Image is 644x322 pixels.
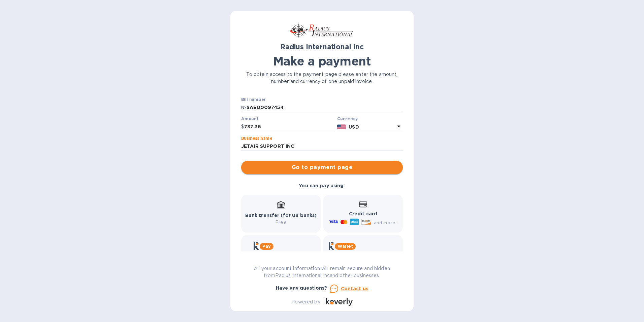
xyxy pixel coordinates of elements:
[245,219,317,226] p: Free
[241,71,403,85] p: To obtain access to the payment page please enter the amount, number and currency of one unpaid i...
[244,122,334,132] input: 0.00
[280,43,364,51] b: Radius International Inc
[349,211,377,216] b: Credit card
[337,125,346,129] img: USD
[241,54,403,68] h1: Make a payment
[349,124,359,130] b: USD
[276,285,327,291] b: Have any questions?
[241,141,403,152] input: Enter business name
[337,244,353,249] b: Wallet
[299,183,345,188] b: You can pay using:
[241,161,403,174] button: Go to payment page
[247,103,403,113] input: Enter bill number
[241,123,244,130] p: $
[241,265,403,279] p: All your account information will remain secure and hidden from Radius International Inc and othe...
[291,298,320,305] p: Powered by
[374,220,398,225] span: and more...
[241,98,265,102] label: Bill number
[337,116,358,121] b: Currency
[241,136,272,140] label: Business name
[241,104,247,111] p: №
[241,117,258,121] label: Amount
[341,286,368,291] u: Contact us
[247,163,397,171] span: Go to payment page
[262,244,271,249] b: Pay
[245,213,317,218] b: Bank transfer (for US banks)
